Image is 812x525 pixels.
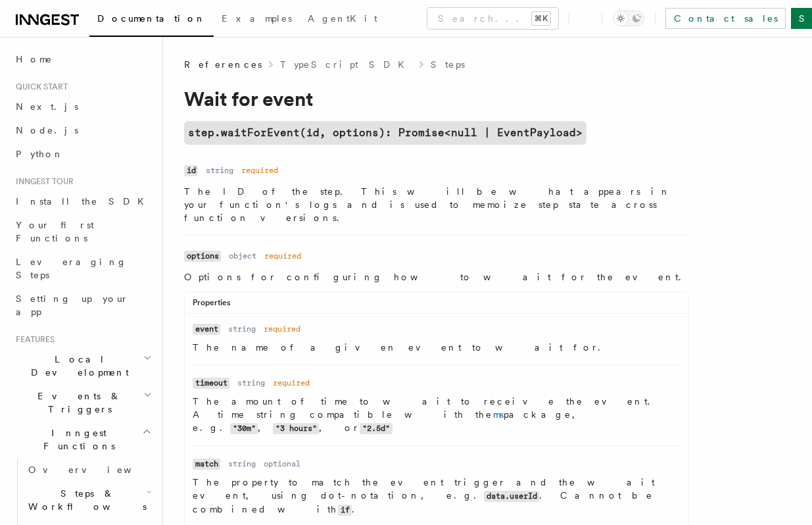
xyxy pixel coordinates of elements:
dd: string [228,324,256,334]
span: References [184,58,262,71]
code: if [338,505,352,516]
a: Your first Functions [11,213,155,250]
span: Home [16,53,53,66]
span: Install the SDK [16,196,152,207]
span: AgentKit [308,13,377,24]
dd: required [273,378,310,388]
p: The ID of the step. This will be what appears in your function's logs and is used to memoize step... [184,185,689,224]
p: The amount of time to wait to receive the event. A time string compatible with the package, e.g. ... [193,395,681,435]
dd: required [264,324,300,334]
span: Documentation [97,13,206,24]
div: Properties [185,297,688,314]
p: The property to match the event trigger and the wait event, using dot-notation, e.g. . Cannot be ... [193,476,681,516]
dd: string [228,459,256,469]
span: Events & Triggers [11,389,143,416]
a: Next.js [11,95,155,118]
span: Steps & Workflows [23,487,147,513]
button: Search...⌘K [427,8,558,29]
span: Overview [28,464,164,475]
a: Leveraging Steps [11,250,155,287]
a: AgentKit [300,4,385,36]
dd: string [206,165,233,176]
p: Options for configuring how to wait for the event. [184,270,689,284]
dd: required [241,165,278,176]
dd: required [264,251,301,261]
button: Local Development [11,347,155,384]
span: Examples [222,13,292,24]
button: Toggle dark mode [613,11,644,26]
button: Steps & Workflows [23,482,155,518]
dd: string [237,378,265,388]
a: Python [11,142,155,166]
code: id [184,165,198,176]
p: The name of a given event to wait for. [193,341,681,354]
code: options [184,251,221,262]
a: Documentation [89,4,214,37]
a: step.waitForEvent(id, options): Promise<null | EventPayload> [184,121,586,145]
a: ms [493,409,504,420]
span: Inngest Functions [11,426,142,453]
kbd: ⌘K [532,12,550,25]
span: Python [16,149,64,159]
span: Local Development [11,353,143,379]
button: Events & Triggers [11,384,155,421]
span: Next.js [16,101,78,112]
a: Home [11,47,155,71]
a: Setting up your app [11,287,155,324]
a: Install the SDK [11,189,155,213]
dd: optional [264,459,300,469]
span: Your first Functions [16,220,94,243]
code: "2.5d" [360,423,392,434]
a: TypeScript SDK [280,58,412,71]
code: data.userId [484,491,539,502]
code: timeout [193,378,229,389]
span: Leveraging Steps [16,257,127,280]
span: Setting up your app [16,293,129,317]
span: Quick start [11,82,68,92]
a: Contact sales [665,8,786,29]
a: Steps [431,58,465,71]
h1: Wait for event [184,87,710,111]
dd: object [229,251,256,261]
a: Examples [214,4,300,36]
code: "3 hours" [273,423,319,434]
code: match [193,459,220,470]
a: Node.js [11,118,155,142]
span: Node.js [16,125,78,136]
code: "30m" [230,423,258,434]
code: event [193,324,220,335]
span: Features [11,334,55,345]
span: Inngest tour [11,176,74,187]
a: Overview [23,458,155,482]
button: Inngest Functions [11,421,155,458]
